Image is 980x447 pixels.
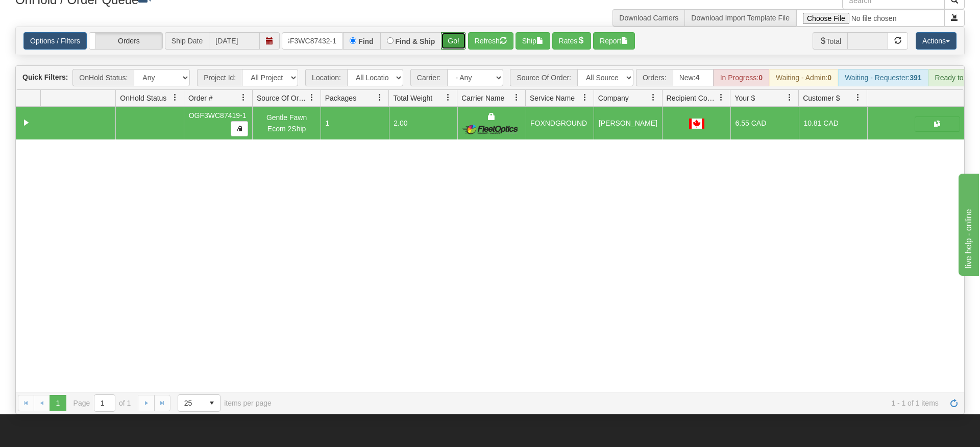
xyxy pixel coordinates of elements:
[508,89,525,106] a: Carrier Name filter column settings
[50,395,66,411] span: Page 1
[396,38,435,45] label: Find & Ship
[645,89,662,106] a: Company filter column settings
[166,89,184,106] a: OnHold Status filter column settings
[286,399,939,407] span: 1 - 1 of 1 items
[178,394,220,412] span: Page sizes drop down
[781,89,798,106] a: Your $ filter column settings
[714,69,769,86] div: In Progress:
[441,32,466,50] button: Go!
[371,89,388,106] a: Packages filter column settings
[178,394,272,412] span: items per page
[72,69,134,86] span: OnHold Status:
[916,32,957,50] button: Actions
[394,119,407,127] span: 2.00
[734,93,755,103] span: Your $
[257,112,316,135] div: Gentle Fawn Ecom 2Ship
[636,69,673,86] span: Orders:
[730,107,799,139] td: 6.55 CAD
[358,38,374,45] label: Find
[598,93,629,103] span: Company
[257,93,308,103] span: Source Of Order
[758,74,763,82] strong: 0
[667,93,718,103] span: Recipient Country
[849,89,867,106] a: Customer $ filter column settings
[305,69,347,86] span: Location:
[303,89,321,106] a: Source Of Order filter column settings
[803,93,840,103] span: Customer $
[593,32,635,50] button: Report
[769,69,838,86] div: Waiting - Admin:
[410,69,447,86] span: Carrier:
[189,111,247,120] span: OGF3WC87419-1
[957,171,979,275] iframe: chat widget
[204,395,220,411] span: select
[691,14,790,22] a: Download Import Template File
[73,394,131,412] span: Page of 1
[462,124,521,134] img: FleetOptics Inc.
[799,107,867,139] td: 10.81 CAD
[673,69,714,86] div: New:
[576,89,594,106] a: Service Name filter column settings
[235,89,252,106] a: Order # filter column settings
[468,32,513,50] button: Refresh
[439,89,457,106] a: Total Weight filter column settings
[946,395,962,411] a: Refresh
[510,69,577,86] span: Source Of Order:
[530,93,575,103] span: Service Name
[89,33,162,49] label: Orders
[516,32,550,50] button: Ship
[16,66,964,90] div: grid toolbar
[552,32,592,50] button: Rates
[188,93,212,103] span: Order #
[696,74,700,82] strong: 4
[594,107,662,139] td: [PERSON_NAME]
[526,107,594,139] td: FOXNDGROUND
[325,119,329,127] span: 1
[120,93,166,103] span: OnHold Status
[838,69,928,86] div: Waiting - Requester:
[813,32,848,50] span: Total
[796,9,945,27] input: Import
[165,32,209,50] span: Ship Date
[282,32,343,50] input: Order #
[461,93,504,103] span: Carrier Name
[20,116,33,129] a: Collapse
[325,93,356,103] span: Packages
[713,89,730,106] a: Recipient Country filter column settings
[689,119,704,129] img: CA
[184,398,198,408] span: 25
[619,14,678,22] a: Download Carriers
[94,395,115,411] input: Page 1
[910,74,921,82] strong: 391
[8,6,94,18] div: live help - online
[915,116,960,132] button: Shipping Documents
[827,74,831,82] strong: 0
[22,72,68,82] label: Quick Filters:
[231,121,248,136] button: Copy to clipboard
[393,93,432,103] span: Total Weight
[197,69,242,86] span: Project Id:
[23,32,87,50] a: Options / Filters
